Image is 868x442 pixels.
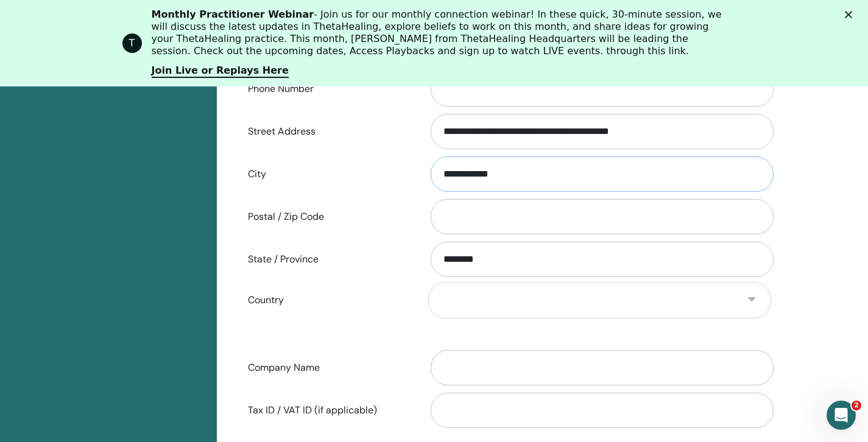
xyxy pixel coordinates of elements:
[845,11,857,18] div: Kapat
[852,401,861,410] span: 2
[827,401,856,430] iframe: Intercom live chat
[122,33,142,53] div: Profile image for ThetaHealing
[239,77,419,100] label: Phone Number
[239,205,419,228] label: Postal / Zip Code
[239,289,419,312] label: Country
[239,163,419,186] label: City
[239,120,419,143] label: Street Address
[239,248,419,271] label: State / Province
[239,399,419,422] label: Tax ID / VAT ID (if applicable)
[239,356,419,379] label: Company Name
[152,9,727,57] div: - Join us for our monthly connection webinar! In these quick, 30-minute session, we will discuss ...
[152,9,314,20] b: Monthly Practitioner Webinar
[152,65,289,78] a: Join Live or Replays Here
